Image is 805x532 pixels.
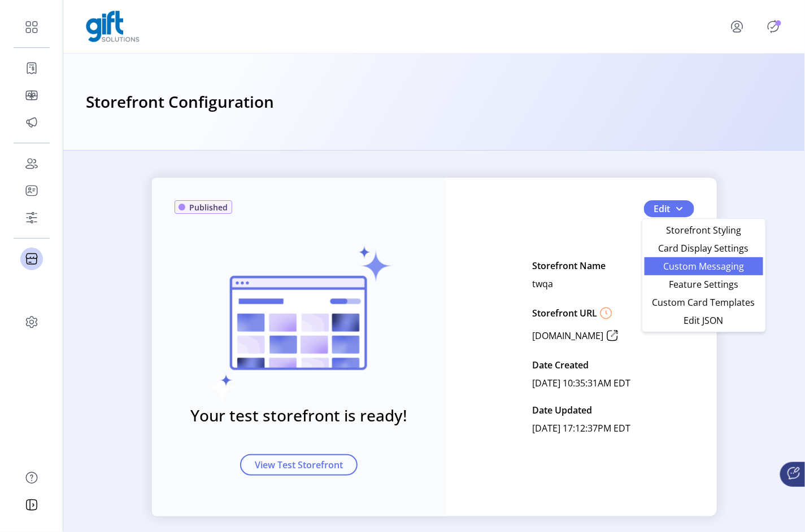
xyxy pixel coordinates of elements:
li: Custom Messaging [645,257,763,275]
p: [DOMAIN_NAME] [532,329,603,342]
p: [DATE] 10:35:31AM EDT [532,374,630,392]
h3: Your test storefront is ready! [190,403,407,427]
span: Edit [654,202,671,216]
span: Custom Card Templates [651,298,756,307]
p: Storefront URL [532,306,597,320]
p: Date Updated [532,401,592,419]
span: View Test Storefront [255,458,343,472]
span: Custom Messaging [651,262,756,271]
span: Card Display Settings [651,244,756,253]
span: Feature Settings [651,280,756,289]
li: Storefront Styling [645,221,763,239]
p: twqa [532,275,553,293]
li: Card Display Settings [645,239,763,257]
p: Storefront Name [532,257,606,275]
button: menu [715,13,764,40]
p: Date Created [532,356,589,374]
span: Edit JSON [651,316,756,325]
button: Publisher Panel [764,17,782,36]
button: View Test Storefront [240,454,358,476]
span: Storefront Styling [651,226,756,235]
button: Edit [644,200,694,217]
li: Edit JSON [645,311,763,329]
p: [DATE] 17:12:37PM EDT [532,419,630,437]
li: Custom Card Templates [645,293,763,311]
img: logo [86,11,140,42]
span: Published [190,201,228,213]
li: Feature Settings [645,275,763,293]
h3: Storefront Configuration [86,90,274,115]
